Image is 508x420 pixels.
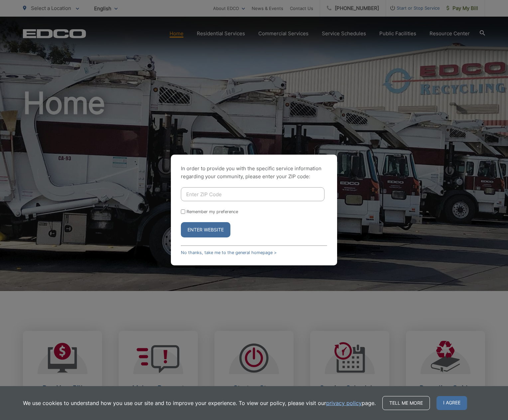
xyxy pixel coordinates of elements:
a: No thanks, take me to the general homepage > [181,250,277,255]
a: Tell me more [382,396,430,410]
button: Enter Website [181,222,230,237]
p: In order to provide you with the specific service information regarding your community, please en... [181,165,327,181]
input: Enter ZIP Code [181,187,324,201]
p: We use cookies to understand how you use our site and to improve your experience. To view our pol... [23,399,376,407]
label: Remember my preference [187,209,238,214]
a: privacy policy [326,399,362,407]
span: I agree [437,396,467,410]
